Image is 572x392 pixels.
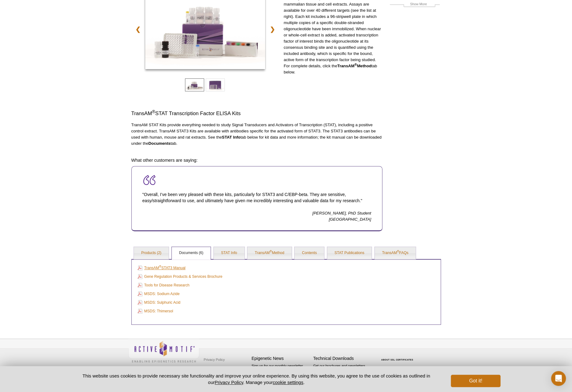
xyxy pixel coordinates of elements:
a: Show More [390,1,440,8]
a: MSDS: Sulphuric Acid [138,299,180,306]
a: Products (2) [134,247,169,259]
sup: ® [152,109,155,114]
p: [PERSON_NAME], PhD Student [GEOGRAPHIC_DATA] [142,210,371,223]
p: Sign up for our monthly newsletter highlighting recent publications in the field of epigenetics. [252,363,310,384]
a: Privacy Policy [202,355,226,364]
div: Open Intercom Messenger [551,371,566,386]
a: ❮ [131,22,145,36]
a: TransAM®FAQs [375,247,416,259]
h3: TransAM STAT Transcription Factor ELISA Kits [131,110,382,117]
sup: ® [354,63,357,66]
a: Privacy Policy [215,380,243,385]
h4: Epigenetic News [252,356,310,361]
p: "Overall, I’ve been very pleased with these kits, particularly for STAT3 and C/EBP-beta. They are... [142,186,371,210]
a: Gene Regulation Products & Services Brochure [138,273,222,280]
a: Contents [294,247,324,259]
table: Click to Verify - This site chose Symantec SSL for secure e-commerce and confidential communicati... [375,350,421,363]
a: STAT Info [214,247,245,259]
h4: Technical Downloads [313,356,372,361]
p: Get our brochures and newsletters, or request them by mail. [313,363,372,379]
a: ABOUT SSL CERTIFICATES [381,359,413,361]
strong: Documents [148,141,171,146]
a: ❯ [266,22,279,36]
strong: STAT Info [222,135,240,140]
strong: TransAM Method [337,64,372,68]
sup: ® [397,250,399,253]
button: cookie settings [273,380,303,385]
sup: ® [159,265,161,268]
a: TransAM®STAT3 Manual [138,265,186,271]
p: TransAM STAT Kits provide everything needed to study Signal Transducers and Activators of Transcr... [131,122,382,147]
a: MSDS: Thimersol [138,308,173,315]
img: Active Motif, [128,339,199,364]
button: Got it! [451,375,500,387]
a: MSDS: Sodium Azide [138,290,180,297]
a: TransAM®Method [247,247,292,259]
p: This website uses cookies to provide necessary site functionality and improve your online experie... [72,373,441,386]
a: STAT Publications [327,247,372,259]
a: Terms & Conditions [202,364,235,373]
h4: What other customers are saying: [131,157,382,163]
a: Tools for Disease Research [138,282,190,289]
sup: ® [270,250,272,253]
a: Documents (6) [172,247,211,259]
